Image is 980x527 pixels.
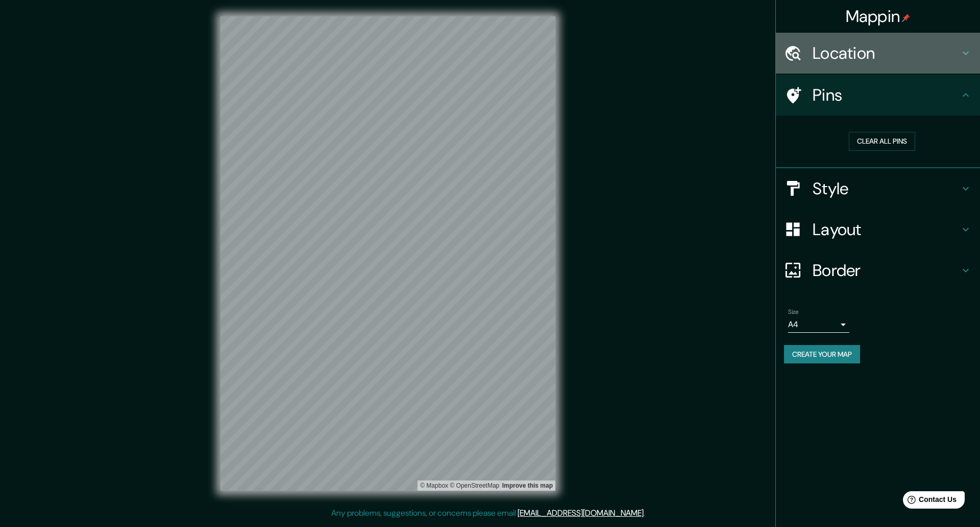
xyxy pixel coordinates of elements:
[331,507,645,519] p: Any problems, suggestions, or concerns please email .
[889,487,969,516] iframe: Help widget launcher
[813,85,960,105] h4: Pins
[450,482,499,489] a: OpenStreetMap
[776,209,980,250] div: Layout
[813,219,960,240] h4: Layout
[776,168,980,209] div: Style
[788,316,849,333] div: A4
[420,482,448,489] a: Mapbox
[776,250,980,291] div: Border
[849,132,915,151] button: Clear all pins
[902,14,910,22] img: pin-icon.png
[788,307,799,316] label: Size
[776,33,980,74] div: Location
[518,508,644,518] a: [EMAIL_ADDRESS][DOMAIN_NAME]
[813,43,960,63] h4: Location
[846,6,911,27] h4: Mappin
[813,260,960,281] h4: Border
[647,507,649,519] div: .
[784,345,860,364] button: Create your map
[220,16,555,491] canvas: Map
[502,482,553,489] a: Map feedback
[645,507,647,519] div: .
[776,75,980,116] div: Pins
[813,178,960,199] h4: Style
